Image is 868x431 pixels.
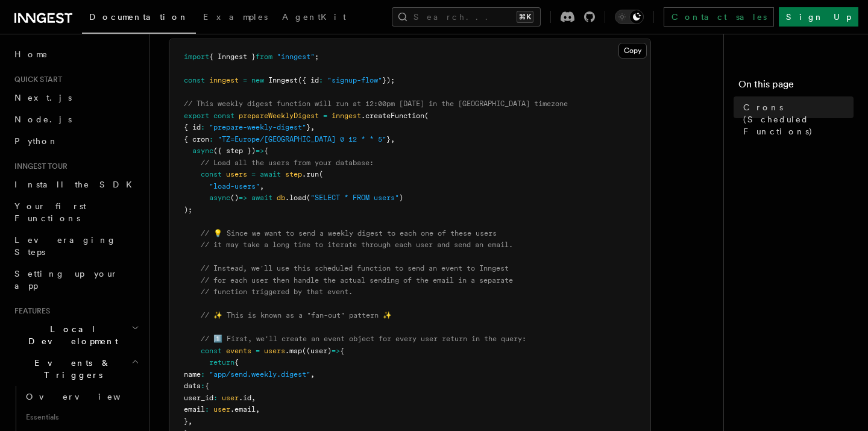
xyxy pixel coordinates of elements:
[184,370,201,379] span: name
[209,123,306,131] span: "prepare-weekly-digest"
[10,87,142,109] a: Next.js
[323,112,327,120] span: =
[184,135,209,143] span: { cron
[205,382,209,390] span: {
[14,201,86,223] span: Your first Functions
[10,109,142,130] a: Node.js
[332,112,361,120] span: inngest
[188,417,192,426] span: ,
[310,193,399,202] span: "SELECT * FROM users"
[382,76,395,84] span: });
[239,394,251,402] span: .id
[14,115,72,124] span: Node.js
[298,76,319,84] span: ({ id
[399,193,403,202] span: )
[213,394,218,402] span: :
[517,11,533,23] kbd: ⌘K
[209,358,234,367] span: return
[201,241,513,249] span: // it may take a long time to iterate through each user and send an email.
[209,76,239,84] span: inngest
[89,12,189,22] span: Documentation
[618,43,647,58] button: Copy
[306,193,310,202] span: (
[184,405,205,414] span: email
[285,193,306,202] span: .load
[10,130,142,152] a: Python
[213,112,234,120] span: const
[218,135,386,143] span: "TZ=Europe/[GEOGRAPHIC_DATA] 0 12 * * 5"
[392,7,541,27] button: Search...⌘K
[738,96,854,142] a: Crons (Scheduled Functions)
[234,358,239,367] span: {
[264,146,268,155] span: {
[209,370,310,379] span: "app/send.weekly.digest"
[285,170,302,178] span: step
[315,52,319,61] span: ;
[310,123,315,131] span: ,
[391,135,395,143] span: ,
[184,382,201,390] span: data
[230,405,256,414] span: .email
[14,180,139,189] span: Install the SDK
[209,135,213,143] span: :
[201,347,222,355] span: const
[201,335,526,343] span: // 1️⃣ First, we'll create an event object for every user return in the query:
[82,4,196,34] a: Documentation
[664,7,774,27] a: Contact sales
[184,99,568,108] span: // This weekly digest function will run at 12:00pm [DATE] in the [GEOGRAPHIC_DATA] timezone
[213,146,256,155] span: ({ step })
[201,370,205,379] span: :
[332,347,340,355] span: =>
[260,170,281,178] span: await
[21,407,142,427] span: Essentials
[779,7,858,27] a: Sign Up
[251,170,256,178] span: =
[256,52,272,61] span: from
[14,48,48,60] span: Home
[226,170,247,178] span: users
[201,276,513,285] span: // for each user then handle the actual sending of the email in a separate
[10,229,142,263] a: Leveraging Steps
[275,4,353,33] a: AgentKit
[213,405,230,414] span: user
[302,170,319,178] span: .run
[256,347,260,355] span: =
[10,263,142,297] a: Setting up your app
[306,123,310,131] span: }
[386,135,391,143] span: }
[285,347,302,355] span: .map
[239,193,247,202] span: =>
[256,146,264,155] span: =>
[256,405,260,414] span: ,
[21,386,142,407] a: Overview
[26,392,150,401] span: Overview
[302,347,332,355] span: ((user)
[743,101,854,137] span: Crons (Scheduled Functions)
[243,76,247,84] span: =
[319,76,323,84] span: :
[184,76,205,84] span: const
[201,229,497,238] span: // 💡 Since we want to send a weekly digest to each one of these users
[10,318,142,352] button: Local Development
[340,347,344,355] span: {
[14,93,72,102] span: Next.js
[209,182,260,190] span: "load-users"
[264,347,285,355] span: users
[10,352,142,386] button: Events & Triggers
[424,112,429,120] span: (
[310,370,315,379] span: ,
[10,323,131,347] span: Local Development
[10,162,68,171] span: Inngest tour
[14,269,118,291] span: Setting up your app
[10,75,62,84] span: Quick start
[209,52,256,61] span: { Inngest }
[184,206,192,214] span: );
[738,77,854,96] h4: On this page
[10,306,50,316] span: Features
[201,264,509,272] span: // Instead, we'll use this scheduled function to send an event to Inngest
[201,288,353,296] span: // function triggered by that event.
[251,193,272,202] span: await
[282,12,346,22] span: AgentKit
[14,235,116,257] span: Leveraging Steps
[196,4,275,33] a: Examples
